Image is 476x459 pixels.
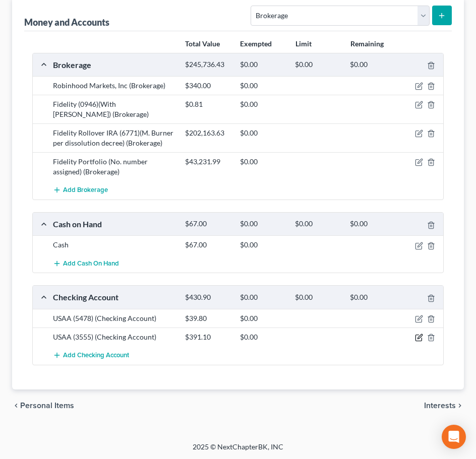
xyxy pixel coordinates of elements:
[180,293,235,302] div: $430.90
[48,332,180,342] div: USAA (3555) (Checking Account)
[180,81,235,91] div: $340.00
[48,219,180,229] div: Cash on Hand
[180,99,235,109] div: $0.81
[345,60,400,70] div: $0.00
[63,351,129,359] span: Add Checking Account
[48,81,180,91] div: Robinhood Markets, Inc (Brokerage)
[235,81,290,91] div: $0.00
[235,313,290,323] div: $0.00
[235,293,290,302] div: $0.00
[240,39,272,48] strong: Exempted
[180,128,235,138] div: $202,163.63
[424,402,464,410] button: Interests chevron_right
[180,332,235,342] div: $391.10
[235,240,290,250] div: $0.00
[48,128,180,148] div: Fidelity Rollover IRA (6771)(M. Burner per dissolution decree) (Brokerage)
[12,402,20,410] i: chevron_left
[345,293,400,302] div: $0.00
[185,39,220,48] strong: Total Value
[235,332,290,342] div: $0.00
[180,157,235,167] div: $43,231.99
[350,39,384,48] strong: Remaining
[48,157,180,177] div: Fidelity Portfolio (No. number assigned) (Brokerage)
[48,292,180,302] div: Checking Account
[53,346,129,365] button: Add Checking Account
[48,59,180,70] div: Brokerage
[180,313,235,323] div: $39.80
[235,128,290,138] div: $0.00
[20,402,74,410] span: Personal Items
[235,157,290,167] div: $0.00
[290,293,345,302] div: $0.00
[456,402,464,410] i: chevron_right
[48,240,180,250] div: Cash
[235,99,290,109] div: $0.00
[290,219,345,229] div: $0.00
[53,181,108,200] button: Add Brokerage
[290,60,345,70] div: $0.00
[63,259,119,268] span: Add Cash on Hand
[48,313,180,323] div: USAA (5478) (Checking Account)
[345,219,400,229] div: $0.00
[63,186,108,194] span: Add Brokerage
[295,39,312,48] strong: Limit
[24,16,109,28] div: Money and Accounts
[235,60,290,70] div: $0.00
[424,402,456,410] span: Interests
[235,219,290,229] div: $0.00
[48,99,180,119] div: Fidelity (0946)(With [PERSON_NAME]) (Brokerage)
[180,240,235,250] div: $67.00
[12,402,74,410] button: chevron_left Personal Items
[442,425,466,449] div: Open Intercom Messenger
[180,60,235,70] div: $245,736.43
[53,254,119,273] button: Add Cash on Hand
[180,219,235,229] div: $67.00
